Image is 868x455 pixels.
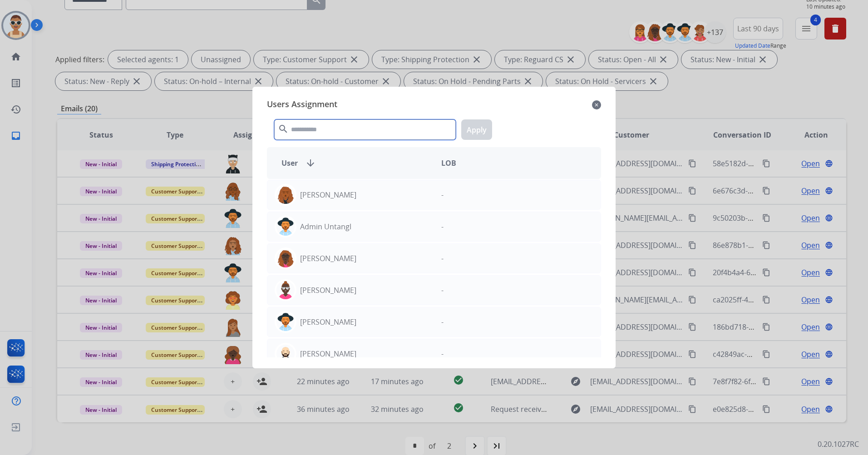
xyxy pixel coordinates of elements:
[441,253,444,264] p: -
[305,158,316,168] mat-icon: arrow_downward
[300,253,356,264] p: [PERSON_NAME]
[441,348,444,359] p: -
[461,119,492,140] button: Apply
[592,99,601,110] mat-icon: close
[300,221,351,232] p: Admin Untangl
[278,124,289,134] mat-icon: search
[300,285,356,296] p: [PERSON_NAME]
[267,98,337,112] span: Users Assignment
[441,285,444,296] p: -
[300,317,356,327] p: [PERSON_NAME]
[274,158,434,168] div: User
[441,317,444,327] p: -
[441,189,444,200] p: -
[441,158,456,168] span: LOB
[441,221,444,232] p: -
[300,348,356,359] p: [PERSON_NAME]
[300,189,356,200] p: [PERSON_NAME]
